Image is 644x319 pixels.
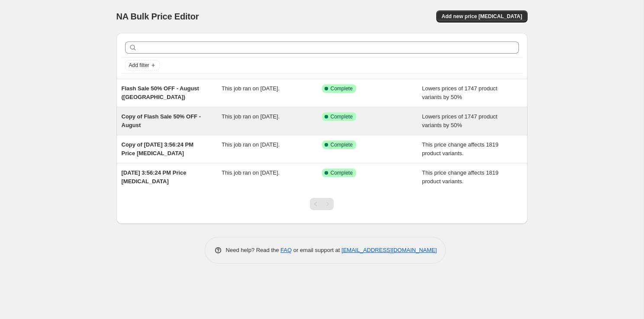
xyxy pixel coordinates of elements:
span: Flash Sale 50% OFF - August ([GEOGRAPHIC_DATA]) [122,85,199,100]
span: This job ran on [DATE]. [222,141,280,148]
span: This price change affects 1819 product variants. [422,169,499,185]
a: FAQ [280,247,292,253]
span: Need help? Read the [226,247,281,253]
button: Add new price [MEDICAL_DATA] [436,10,527,22]
span: Add filter [129,62,149,69]
button: Add filter [125,60,160,70]
span: This job ran on [DATE]. [222,85,280,92]
span: Add new price [MEDICAL_DATA] [441,13,522,20]
span: or email support at [292,247,341,253]
nav: Pagination [310,198,334,210]
a: [EMAIL_ADDRESS][DOMAIN_NAME] [341,247,437,253]
span: Complete [331,113,353,120]
span: NA Bulk Price Editor [116,12,199,21]
span: Lowers prices of 1747 product variants by 50% [422,113,497,128]
span: This price change affects 1819 product variants. [422,141,499,156]
span: [DATE] 3:56:24 PM Price [MEDICAL_DATA] [122,169,187,185]
span: Copy of Flash Sale 50% OFF - August [122,113,201,128]
span: Complete [331,85,353,92]
span: Lowers prices of 1747 product variants by 50% [422,85,497,100]
span: This job ran on [DATE]. [222,169,280,176]
span: Complete [331,141,353,148]
span: Copy of [DATE] 3:56:24 PM Price [MEDICAL_DATA] [122,141,194,156]
span: Complete [331,169,353,176]
span: This job ran on [DATE]. [222,113,280,120]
